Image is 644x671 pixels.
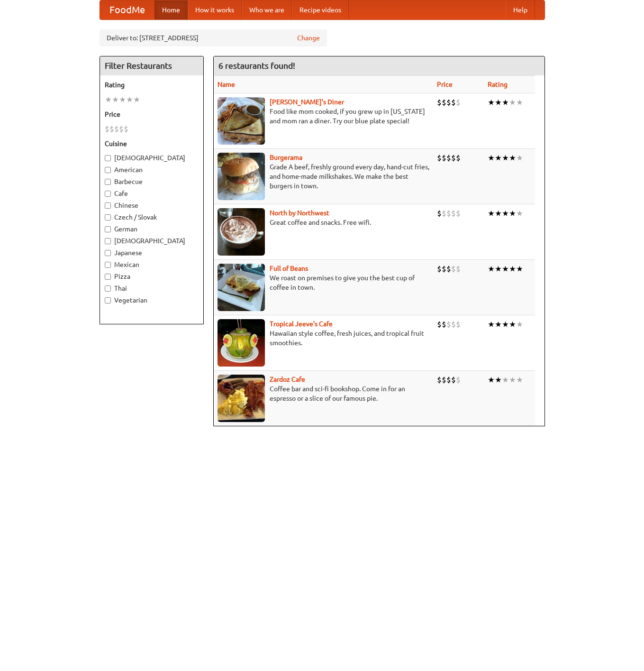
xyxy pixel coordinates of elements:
[154,0,188,19] a: Home
[456,319,461,330] li: $
[218,81,235,88] a: Name
[105,139,199,148] h5: Cuisine
[270,265,308,272] a: Full of Beans
[218,329,429,348] p: Hawaiian style coffee, fresh juices, and tropical fruit smoothies.
[456,264,461,274] li: $
[105,167,111,173] input: American
[488,264,495,274] li: ★
[488,153,495,163] li: ★
[105,110,199,119] h5: Price
[437,81,453,88] a: Price
[105,224,199,234] label: German
[495,375,502,385] li: ★
[119,94,126,105] li: ★
[446,208,451,219] li: $
[516,153,523,163] li: ★
[133,94,140,105] li: ★
[456,208,461,219] li: $
[119,124,124,134] li: $
[105,262,111,268] input: Mexican
[270,320,333,328] b: Tropical Jeeve's Cafe
[437,319,442,330] li: $
[442,264,446,274] li: $
[100,56,203,75] h4: Filter Restaurants
[516,208,523,219] li: ★
[188,0,242,19] a: How it works
[218,273,429,292] p: We roast on premises to give you the best cup of coffee in town.
[451,319,456,330] li: $
[126,94,133,105] li: ★
[488,319,495,330] li: ★
[270,209,329,217] a: North by Northwest
[446,153,451,163] li: $
[437,208,442,219] li: $
[105,250,111,256] input: Japanese
[509,208,516,219] li: ★
[442,319,446,330] li: $
[105,124,109,134] li: $
[105,177,199,186] label: Barbecue
[509,264,516,274] li: ★
[437,153,442,163] li: $
[456,375,461,385] li: $
[105,284,199,293] label: Thai
[105,248,199,257] label: Japanese
[446,97,451,108] li: $
[105,285,111,292] input: Thai
[109,124,114,134] li: $
[242,0,292,19] a: Who we are
[105,214,111,221] input: Czech / Slovak
[105,165,199,175] label: American
[218,61,295,70] ng-pluralize: 6 restaurants found!
[218,97,265,145] img: sallys.jpg
[105,201,199,210] label: Chinese
[495,97,502,108] li: ★
[451,97,456,108] li: $
[105,274,111,280] input: Pizza
[105,226,111,232] input: German
[270,154,302,161] a: Burgerama
[218,107,429,126] p: Food like mom cooked, if you grew up in [US_STATE] and mom ran a diner. Try our blue plate special!
[105,236,199,246] label: [DEMOGRAPHIC_DATA]
[218,162,429,191] p: Grade A beef, freshly ground every day, hand-cut fries, and home-made milkshakes. We make the bes...
[516,264,523,274] li: ★
[105,260,199,269] label: Mexican
[442,208,446,219] li: $
[451,264,456,274] li: $
[502,97,509,108] li: ★
[451,375,456,385] li: $
[218,375,265,422] img: zardoz.jpg
[105,238,111,244] input: [DEMOGRAPHIC_DATA]
[451,208,456,219] li: $
[502,319,509,330] li: ★
[105,272,199,281] label: Pizza
[516,319,523,330] li: ★
[218,319,265,367] img: jeeves.jpg
[292,0,349,19] a: Recipe videos
[516,97,523,108] li: ★
[105,80,199,90] h5: Rating
[105,295,199,305] label: Vegetarian
[270,376,305,383] a: Zardoz Cafe
[502,264,509,274] li: ★
[506,0,535,19] a: Help
[446,264,451,274] li: $
[100,29,327,46] div: Deliver to: [STREET_ADDRESS]
[502,208,509,219] li: ★
[495,264,502,274] li: ★
[437,97,442,108] li: $
[218,153,265,200] img: burgerama.jpg
[509,319,516,330] li: ★
[488,97,495,108] li: ★
[509,375,516,385] li: ★
[488,81,508,88] a: Rating
[218,218,429,227] p: Great coffee and snacks. Free wifi.
[270,98,344,106] a: [PERSON_NAME]'s Diner
[437,264,442,274] li: $
[442,97,446,108] li: $
[456,153,461,163] li: $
